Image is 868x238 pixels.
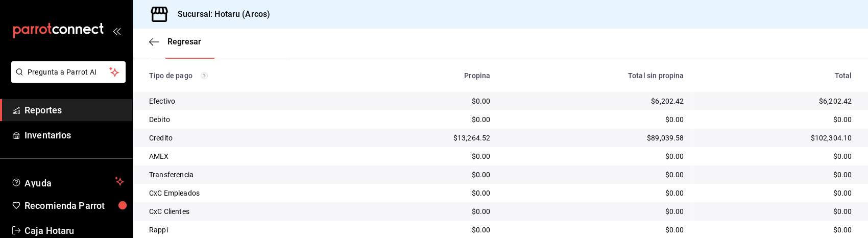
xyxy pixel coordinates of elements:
div: $0.00 [364,114,490,125]
h3: Sucursal: Hotaru (Arcos) [170,8,270,20]
div: $0.00 [700,225,852,235]
div: $0.00 [507,151,684,161]
div: $13,264.52 [364,133,490,143]
div: $0.00 [507,114,684,125]
div: $89,039.58 [507,133,684,143]
a: Pregunta a Parrot AI [7,74,126,85]
div: $0.00 [364,170,490,180]
div: Propina [364,72,490,80]
div: $0.00 [700,206,852,217]
span: Recomienda Parrot [25,199,124,212]
span: Pregunta a Parrot AI [28,67,110,78]
span: Caja Hotaru [25,224,124,237]
div: Credito [149,133,347,143]
div: $0.00 [364,151,490,161]
span: Inventarios [25,128,124,142]
div: $102,304.10 [700,133,852,143]
div: $0.00 [364,225,490,235]
div: CxC Empleados [149,188,347,198]
button: Regresar [149,37,201,46]
div: AMEX [149,151,347,161]
div: Debito [149,114,347,125]
button: open_drawer_menu [112,27,120,35]
div: Total sin propina [507,72,684,80]
span: Ayuda [25,175,111,187]
div: $0.00 [364,206,490,217]
div: $0.00 [700,151,852,161]
div: $0.00 [364,188,490,198]
button: Pregunta a Parrot AI [11,61,126,83]
div: $0.00 [507,188,684,198]
div: $0.00 [364,96,490,106]
div: CxC Clientes [149,206,347,217]
div: Total [700,72,852,80]
div: $0.00 [507,170,684,180]
div: $6,202.42 [700,96,852,106]
div: $0.00 [700,170,852,180]
span: Reportes [25,103,124,117]
div: Efectivo [149,96,347,106]
span: Regresar [167,37,201,46]
div: Tipo de pago [149,72,347,80]
div: $0.00 [507,206,684,217]
div: $0.00 [700,114,852,125]
div: $0.00 [507,225,684,235]
div: $0.00 [700,188,852,198]
div: $6,202.42 [507,96,684,106]
svg: Los pagos realizados con Pay y otras terminales son montos brutos. [201,72,208,79]
div: Rappi [149,225,347,235]
div: Transferencia [149,170,347,180]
